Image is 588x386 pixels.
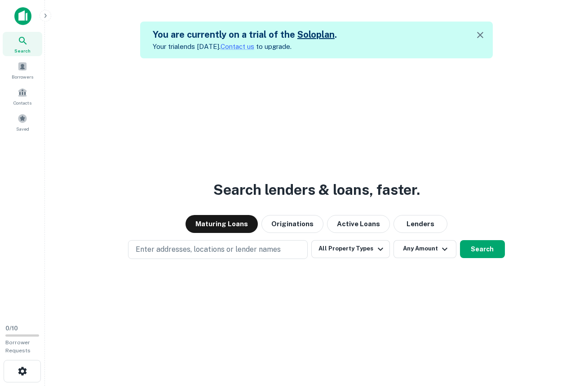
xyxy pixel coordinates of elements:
img: capitalize-icon.png [14,7,31,25]
span: Borrower Requests [5,339,31,354]
iframe: Chat Widget [543,314,588,357]
button: Search [460,240,505,258]
button: Maturing Loans [186,215,258,233]
button: Any Amount [393,240,456,258]
h5: You are currently on a trial of the . [153,28,337,41]
a: Search [3,32,42,56]
button: Active Loans [327,215,390,233]
span: Search [14,47,31,54]
a: Contacts [3,84,42,108]
a: Borrowers [3,58,42,82]
span: Borrowers [12,73,33,80]
button: Lenders [393,215,447,233]
button: Originations [261,215,323,233]
button: All Property Types [311,240,389,258]
span: Saved [16,125,29,132]
span: 0 / 10 [5,325,18,332]
p: Enter addresses, locations or lender names [136,244,281,255]
button: Enter addresses, locations or lender names [128,240,308,259]
p: Your trial ends [DATE]. to upgrade. [153,41,337,52]
h3: Search lenders & loans, faster. [213,179,420,201]
a: Contact us [221,43,254,50]
a: Soloplan [297,29,335,40]
a: Saved [3,110,42,134]
span: Contacts [13,99,31,106]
